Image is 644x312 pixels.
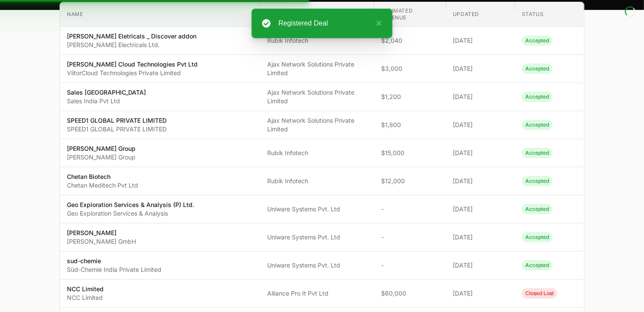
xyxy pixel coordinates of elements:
span: [DATE] [453,261,508,270]
span: - [381,261,439,270]
span: Rubik Infotech [267,149,367,157]
p: ViitorCloud Technologies Private Limited [67,69,198,77]
span: Rubik Infotech [267,177,367,185]
span: [DATE] [453,92,508,101]
p: Süd-Chemie India Private Limited [67,265,161,274]
span: [DATE] [453,36,508,45]
p: [PERSON_NAME] Electricals Ltd. [67,41,196,49]
span: Ajax Network Solutions Private Limited [267,116,367,134]
p: SPEED1 GLOBAL PRIVATE LIMITED [67,125,167,134]
p: NCC Limited [67,285,104,293]
span: Rubik Infotech [267,36,367,45]
span: $1,800 [381,121,439,129]
span: [DATE] [453,121,508,129]
span: [DATE] [453,149,508,157]
span: $12,000 [381,177,439,185]
span: Alliance Pro It Pvt Ltd [267,289,367,298]
span: - [381,233,439,242]
p: Geo Exploration Services & Analysis [67,209,194,218]
p: [PERSON_NAME] Cloud Technologies Pvt Ltd [67,60,198,69]
p: Sales [GEOGRAPHIC_DATA] [67,88,146,97]
p: [PERSON_NAME] [67,229,136,237]
p: [PERSON_NAME] Group [67,153,136,162]
th: Partner [260,2,374,27]
span: Ajax Network Solutions Private Limited [267,88,367,105]
span: $2,040 [381,36,439,45]
span: $1,200 [381,92,439,101]
p: Chetan Biotech [67,172,138,181]
p: [PERSON_NAME] Eletricals _ Discover addon [67,32,196,41]
span: $60,000 [381,289,439,298]
span: [DATE] [453,205,508,213]
div: Registered Deal [278,18,372,29]
span: [DATE] [453,289,508,298]
span: - [381,205,439,213]
p: Sales India Pvt Ltd [67,97,146,105]
span: [DATE] [453,177,508,185]
span: Ajax Network Solutions Private Limited [267,60,367,77]
span: Uniware Systems Pvt. Ltd [267,261,367,270]
p: [PERSON_NAME] Group [67,144,136,153]
th: Status [515,2,584,27]
p: Geo Exploration Services & Analysis (P) Ltd. [67,201,194,209]
p: SPEED1 GLOBAL PRIVATE LIMITED [67,116,167,125]
p: [PERSON_NAME] GmbH [67,237,136,246]
span: $15,000 [381,149,439,157]
th: Name [60,2,260,27]
span: Uniware Systems Pvt. Ltd [267,233,367,242]
span: Uniware Systems Pvt. Ltd [267,205,367,213]
th: Updated [446,2,515,27]
span: [DATE] [453,233,508,242]
p: NCC Limited [67,293,104,302]
p: sud-chemie [67,257,161,265]
button: close [372,18,382,29]
span: [DATE] [453,64,508,73]
span: $3,000 [381,64,439,73]
th: Estimated revenue [374,2,446,27]
p: Chetan Meditech Pvt Ltd [67,181,138,190]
